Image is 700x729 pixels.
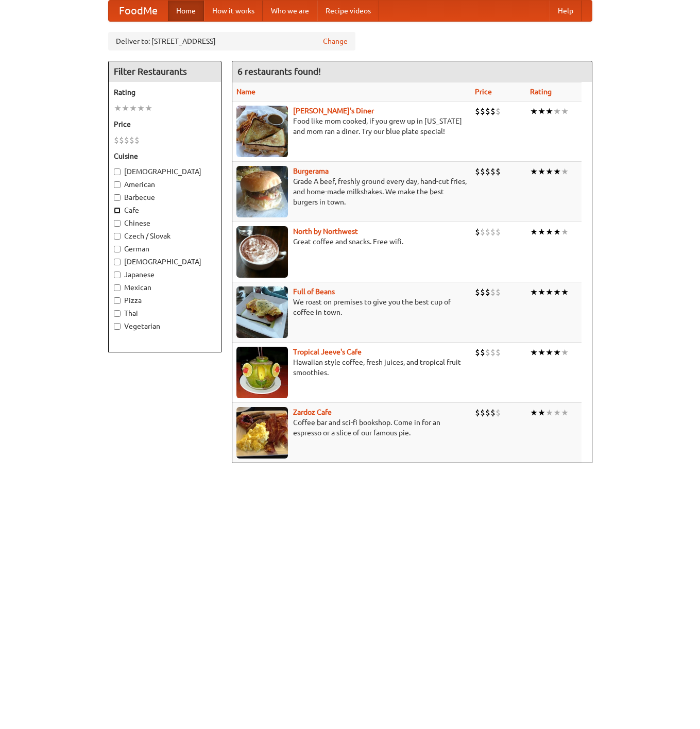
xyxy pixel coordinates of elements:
[114,192,216,202] label: Barbecue
[475,88,492,96] a: Price
[490,106,496,117] li: $
[236,236,467,247] p: Great coffee and snacks. Free wifi.
[124,134,129,146] li: $
[530,166,538,177] li: ★
[114,310,121,317] input: Thai
[485,166,490,177] li: $
[553,106,561,117] li: ★
[293,107,374,115] a: [PERSON_NAME]'s Diner
[475,347,480,358] li: $
[545,347,553,358] li: ★
[480,226,485,238] li: $
[129,103,137,114] li: ★
[114,87,216,97] h5: Rating
[114,244,216,254] label: German
[485,347,490,358] li: $
[134,134,140,146] li: $
[553,166,561,177] li: ★
[114,231,216,241] label: Czech / Slovak
[561,407,569,418] li: ★
[293,408,332,416] a: Zardoz Cafe
[114,166,216,177] label: [DEMOGRAPHIC_DATA]
[236,116,467,137] p: Food like mom cooked, if you grew up in [US_STATE] and mom ran a diner. Try our blue plate special!
[293,227,358,235] a: North by Northwest
[561,286,569,298] li: ★
[538,347,545,358] li: ★
[480,286,485,298] li: $
[236,166,288,217] img: burgerama.jpg
[530,347,538,358] li: ★
[293,287,335,296] a: Full of Beans
[475,166,480,177] li: $
[480,347,485,358] li: $
[114,181,121,188] input: American
[236,297,467,317] p: We roast on premises to give you the best cup of coffee in town.
[236,106,288,157] img: sallys.jpg
[490,226,496,238] li: $
[496,407,501,418] li: $
[114,284,121,291] input: Mexican
[114,246,121,252] input: German
[145,103,152,114] li: ★
[263,1,317,21] a: Who we are
[530,407,538,418] li: ★
[538,286,545,298] li: ★
[236,226,288,278] img: north.jpg
[114,323,121,330] input: Vegetarian
[119,134,124,146] li: $
[553,226,561,238] li: ★
[236,347,288,398] img: jeeves.jpg
[480,166,485,177] li: $
[236,417,467,438] p: Coffee bar and sci-fi bookshop. Come in for an espresso or a slice of our famous pie.
[545,166,553,177] li: ★
[496,226,501,238] li: $
[545,106,553,117] li: ★
[114,218,216,228] label: Chinese
[530,286,538,298] li: ★
[236,407,288,459] img: zardoz.jpg
[114,257,216,267] label: [DEMOGRAPHIC_DATA]
[538,106,545,117] li: ★
[490,347,496,358] li: $
[122,103,129,114] li: ★
[114,119,216,129] h5: Price
[553,347,561,358] li: ★
[550,1,582,21] a: Help
[236,88,255,96] a: Name
[496,166,501,177] li: $
[114,297,121,304] input: Pizza
[480,106,485,117] li: $
[293,167,329,175] a: Burgerama
[114,179,216,190] label: American
[496,347,501,358] li: $
[475,286,480,298] li: $
[530,106,538,117] li: ★
[561,106,569,117] li: ★
[114,151,216,161] h5: Cuisine
[485,106,490,117] li: $
[114,194,121,201] input: Barbecue
[114,233,121,240] input: Czech / Slovak
[317,1,379,21] a: Recipe videos
[114,259,121,265] input: [DEMOGRAPHIC_DATA]
[137,103,145,114] li: ★
[561,226,569,238] li: ★
[538,407,545,418] li: ★
[114,103,122,114] li: ★
[475,226,480,238] li: $
[293,348,362,356] a: Tropical Jeeve's Cafe
[545,407,553,418] li: ★
[561,166,569,177] li: ★
[475,106,480,117] li: $
[114,269,216,280] label: Japanese
[236,176,467,207] p: Grade A beef, freshly ground every day, hand-cut fries, and home-made milkshakes. We make the bes...
[545,286,553,298] li: ★
[114,220,121,227] input: Chinese
[114,168,121,175] input: [DEMOGRAPHIC_DATA]
[114,134,119,146] li: $
[485,407,490,418] li: $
